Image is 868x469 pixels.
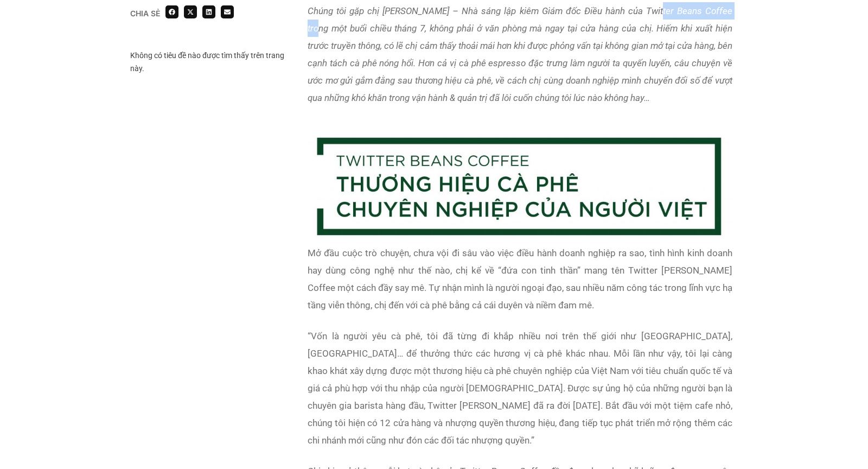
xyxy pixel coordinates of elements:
[308,248,732,310] span: Mở đầu cuộc trò chuyện, chưa vội đi sâu vào việc điều hành doanh nghiệp ra sao, tình hình kinh do...
[130,49,291,75] div: Không có tiêu đề nào được tìm thấy trên trang này.
[130,10,160,17] div: Chia sẻ
[308,5,732,103] em: Chúng tôi gặp chị [PERSON_NAME] – Nhà sáng lập kiêm Giám đốc Điều hành của Twitter Beans Coffee t...
[221,5,234,18] div: Share on email
[308,331,732,446] span: Vốn là người yêu cà phê, tôi đã từng đi khắp nhiều nơi trên thế giới như [GEOGRAPHIC_DATA], [GEOG...
[308,331,311,341] span: “
[165,5,178,18] div: Share on facebook
[529,435,534,446] span: .”
[202,5,215,18] div: Share on linkedin
[184,5,197,18] div: Share on x-twitter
